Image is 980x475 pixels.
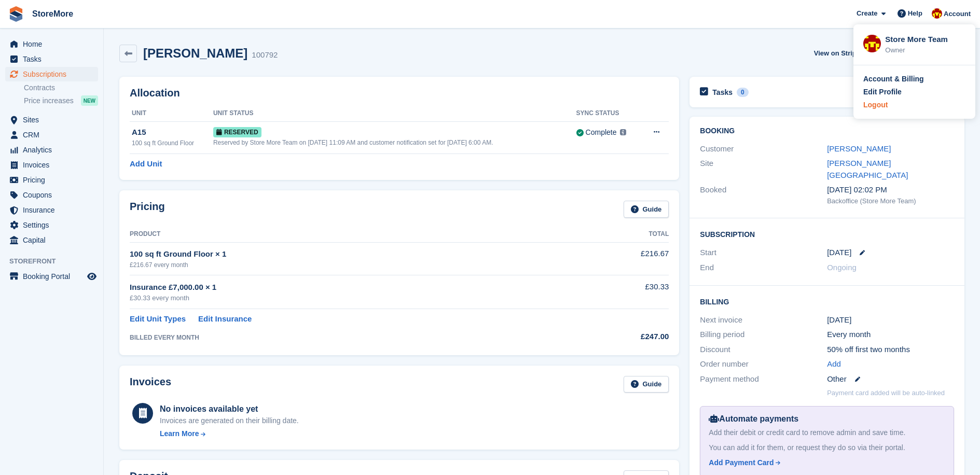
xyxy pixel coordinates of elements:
[827,344,954,356] div: 50% off first two months
[827,358,841,370] a: Add
[576,105,641,122] th: Sync Status
[863,74,965,85] a: Account & Billing
[700,329,827,341] div: Billing period
[81,95,98,106] div: NEW
[709,457,941,468] a: Add Payment Card
[5,203,98,217] a: menu
[709,427,945,438] div: Add their debit or credit card to remove admin and save time.
[132,127,213,138] div: A15
[827,184,954,196] div: [DATE] 02:02 PM
[28,5,77,22] a: StoreMore
[252,49,278,61] div: 100792
[827,388,945,398] p: Payment card added will be auto-linked
[130,226,568,243] th: Product
[885,45,965,55] div: Owner
[586,127,617,138] div: Complete
[130,313,186,325] a: Edit Unit Types
[944,9,971,19] span: Account
[827,314,954,326] div: [DATE]
[700,314,827,326] div: Next invoice
[130,282,568,294] div: Insurance £7,000.00 × 1
[827,196,954,206] div: Backoffice (Store More Team)
[700,296,954,306] h2: Billing
[86,270,98,283] a: Preview store
[5,233,98,247] a: menu
[568,275,669,309] td: £30.33
[863,87,902,97] div: Edit Profile
[5,218,98,232] a: menu
[23,203,85,217] span: Insurance
[132,138,213,148] div: 100 sq ft Ground Floor
[827,373,954,385] div: Other
[5,188,98,202] a: menu
[23,173,85,187] span: Pricing
[23,67,85,81] span: Subscriptions
[857,8,877,19] span: Create
[568,226,669,243] th: Total
[827,247,851,259] time: 2025-09-04 23:00:00 UTC
[160,428,199,439] div: Learn More
[130,87,669,99] h2: Allocation
[130,333,568,342] div: BILLED EVERY MONTH
[700,229,954,239] h2: Subscription
[700,344,827,356] div: Discount
[23,52,85,66] span: Tasks
[213,138,576,147] div: Reserved by Store More Team on [DATE] 11:09 AM and customer notification set for [DATE] 6:00 AM.
[827,329,954,341] div: Every month
[932,8,942,19] img: Store More Team
[863,35,881,52] img: Store More Team
[700,358,827,370] div: Order number
[130,293,568,303] div: £30.33 every month
[130,158,162,170] a: Add Unit
[23,113,85,127] span: Sites
[23,128,85,142] span: CRM
[23,218,85,232] span: Settings
[23,233,85,247] span: Capital
[5,37,98,51] a: menu
[700,247,827,259] div: Start
[700,143,827,155] div: Customer
[5,269,98,284] a: menu
[24,96,74,106] span: Price increases
[23,37,85,51] span: Home
[827,159,908,179] a: [PERSON_NAME][GEOGRAPHIC_DATA]
[863,100,965,110] a: Logout
[863,74,924,85] div: Account & Billing
[213,127,261,137] span: Reserved
[700,262,827,274] div: End
[700,184,827,206] div: Booked
[130,260,568,270] div: £216.67 every month
[5,128,98,142] a: menu
[23,143,85,157] span: Analytics
[709,442,945,453] div: You can add it for them, or request they do so via their portal.
[5,67,98,81] a: menu
[5,143,98,157] a: menu
[130,201,165,218] h2: Pricing
[863,100,888,110] div: Logout
[8,6,24,22] img: stora-icon-8386f47178a22dfd0bd8f6a31ec36ba5ce8667c1dd55bd0f319d3a0aa187defe.svg
[810,45,873,62] a: View on Stripe
[5,52,98,66] a: menu
[5,113,98,127] a: menu
[620,129,626,135] img: icon-info-grey-7440780725fd019a000dd9b08b2336e03edf1995a4989e88bcd33f0948082b44.svg
[24,95,98,106] a: Price increases NEW
[130,105,213,122] th: Unit
[198,313,252,325] a: Edit Insurance
[700,373,827,385] div: Payment method
[5,173,98,187] a: menu
[814,48,860,59] span: View on Stripe
[885,34,965,43] div: Store More Team
[23,269,85,284] span: Booking Portal
[568,331,669,343] div: £247.00
[827,263,857,272] span: Ongoing
[908,8,922,19] span: Help
[143,46,247,60] h2: [PERSON_NAME]
[130,248,568,260] div: 100 sq ft Ground Floor × 1
[9,256,103,267] span: Storefront
[24,83,98,93] a: Contracts
[5,158,98,172] a: menu
[700,127,954,135] h2: Booking
[737,88,749,97] div: 0
[23,188,85,202] span: Coupons
[160,415,299,426] div: Invoices are generated on their billing date.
